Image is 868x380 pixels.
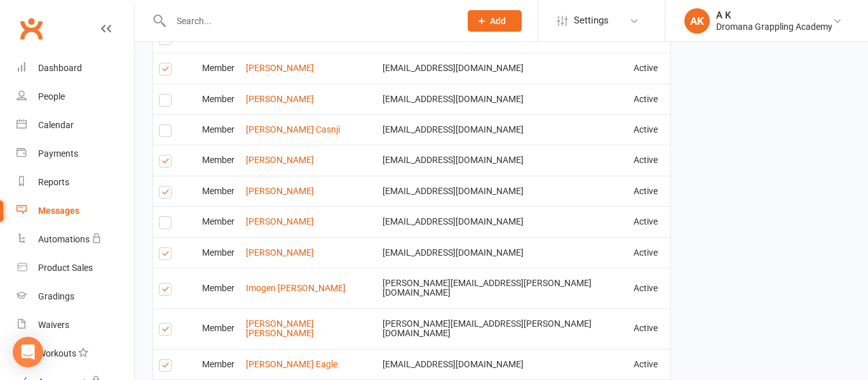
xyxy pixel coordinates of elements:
[246,283,346,293] a: Imogen [PERSON_NAME]
[383,155,524,165] span: [EMAIL_ADDRESS][DOMAIN_NAME]
[628,176,670,206] td: Active
[17,339,134,368] a: Workouts
[383,186,524,196] span: [EMAIL_ADDRESS][DOMAIN_NAME]
[38,120,74,130] div: Calendar
[38,91,65,102] div: People
[196,349,240,379] td: Member
[628,84,670,114] td: Active
[684,8,710,34] div: AK
[628,237,670,268] td: Active
[17,311,134,339] a: Waivers
[574,6,609,35] span: Settings
[38,177,69,187] div: Reports
[490,16,506,26] span: Add
[38,234,90,244] div: Automations
[17,168,134,197] a: Reports
[628,145,670,175] td: Active
[628,268,670,308] td: Active
[17,197,134,225] a: Messages
[246,32,314,43] a: [PERSON_NAME]
[17,282,134,311] a: Gradings
[196,53,240,83] td: Member
[196,206,240,237] td: Member
[17,111,134,140] a: Calendar
[15,13,47,44] a: Clubworx
[196,308,240,349] td: Member
[716,10,832,21] div: A K
[38,206,79,216] div: Messages
[17,54,134,82] a: Dashboard
[38,148,78,159] div: Payments
[383,359,524,369] span: [EMAIL_ADDRESS][DOMAIN_NAME]
[383,278,592,298] span: [PERSON_NAME][EMAIL_ADDRESS][PERSON_NAME][DOMAIN_NAME]
[13,337,43,367] div: Open Intercom Messenger
[38,263,93,273] div: Product Sales
[38,348,76,358] div: Workouts
[38,320,69,330] div: Waivers
[468,10,522,32] button: Add
[628,114,670,145] td: Active
[246,318,314,338] a: [PERSON_NAME] [PERSON_NAME]
[17,140,134,168] a: Payments
[246,186,314,196] a: [PERSON_NAME]
[383,124,524,134] span: [EMAIL_ADDRESS][DOMAIN_NAME]
[628,349,670,379] td: Active
[246,94,314,104] a: [PERSON_NAME]
[246,359,337,369] a: [PERSON_NAME] Eagle
[196,237,240,268] td: Member
[383,247,524,258] span: [EMAIL_ADDRESS][DOMAIN_NAME]
[383,318,592,338] span: [PERSON_NAME][EMAIL_ADDRESS][PERSON_NAME][DOMAIN_NAME]
[246,124,340,134] a: [PERSON_NAME] Casnji
[17,254,134,282] a: Product Sales
[38,291,74,301] div: Gradings
[17,82,134,111] a: People
[246,155,314,165] a: [PERSON_NAME]
[628,53,670,83] td: Active
[196,176,240,206] td: Member
[38,63,82,73] div: Dashboard
[383,32,524,43] span: [EMAIL_ADDRESS][DOMAIN_NAME]
[383,94,524,104] span: [EMAIL_ADDRESS][DOMAIN_NAME]
[196,268,240,308] td: Member
[246,63,314,73] a: [PERSON_NAME]
[716,21,832,32] div: Dromana Grappling Academy
[628,308,670,349] td: Active
[17,225,134,254] a: Automations
[383,216,524,226] span: [EMAIL_ADDRESS][DOMAIN_NAME]
[383,63,524,73] span: [EMAIL_ADDRESS][DOMAIN_NAME]
[196,145,240,175] td: Member
[196,114,240,145] td: Member
[628,206,670,237] td: Active
[196,84,240,114] td: Member
[246,247,314,258] a: [PERSON_NAME]
[246,216,314,226] a: [PERSON_NAME]
[167,12,451,30] input: Search...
